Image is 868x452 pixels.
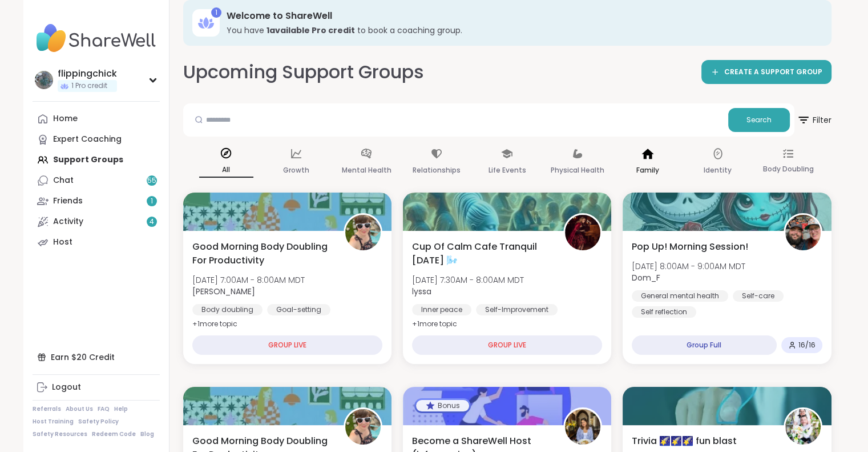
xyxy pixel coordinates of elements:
[192,240,331,267] span: Good Morning Body Doubling For Productivity
[412,304,471,315] div: Inner peace
[33,377,160,398] a: Logout
[632,290,728,302] div: General mental health
[632,261,745,272] span: [DATE] 8:00AM - 9:00AM MDT
[192,286,255,297] b: [PERSON_NAME]
[192,274,305,286] span: [DATE] 7:00AM - 8:00AM MDT
[114,405,128,413] a: Help
[33,347,160,367] div: Earn $20 Credit
[192,304,263,315] div: Body doubling
[183,59,424,85] h2: Upcoming Support Groups
[267,25,355,36] b: 1 available Pro credit
[636,163,659,177] p: Family
[53,216,83,227] div: Activity
[98,405,110,413] a: FAQ
[632,434,737,448] span: Trivia 🌠🌠🌠 fun blast
[797,106,831,134] span: Filter
[33,18,160,58] img: ShareWell Nav Logo
[345,409,381,445] img: Adrienne_QueenOfTheDawn
[412,240,551,267] span: Cup Of Calm Cafe Tranquil [DATE] 🌬️
[33,211,160,232] a: Activity4
[33,109,160,129] a: Home
[66,405,93,413] a: About Us
[345,215,381,250] img: Adrienne_QueenOfTheDawn
[53,113,78,125] div: Home
[33,191,160,211] a: Friends1
[33,405,61,413] a: Referrals
[412,286,431,297] b: lyssa
[33,418,74,426] a: Host Training
[416,400,469,411] div: Bonus
[35,71,53,89] img: flippingchick
[53,175,74,186] div: Chat
[798,341,815,350] span: 16 / 16
[71,81,107,91] span: 1 Pro credit
[147,176,156,186] span: 55
[283,163,309,177] p: Growth
[551,163,604,177] p: Physical Health
[58,67,117,80] div: flippingchick
[342,163,391,177] p: Mental Health
[199,163,253,178] p: All
[701,60,831,84] a: CREATE A SUPPORT GROUP
[211,7,221,18] div: 1
[151,197,153,206] span: 1
[785,215,821,250] img: Dom_F
[33,232,160,253] a: Host
[632,272,660,283] b: Dom_F
[565,409,600,445] img: Mana
[632,306,696,318] div: Self reflection
[746,115,772,125] span: Search
[33,170,160,191] a: Chat55
[52,382,81,393] div: Logout
[53,134,122,145] div: Expert Coaching
[33,129,160,150] a: Expert Coaching
[192,335,382,355] div: GROUP LIVE
[565,215,600,250] img: lyssa
[267,304,330,315] div: Goal-setting
[227,10,815,22] h3: Welcome to ShareWell
[733,290,784,302] div: Self-care
[632,335,776,355] div: Group Full
[227,25,815,36] h3: You have to book a coaching group.
[150,217,154,227] span: 4
[53,237,72,248] div: Host
[488,163,526,177] p: Life Events
[140,430,154,438] a: Blog
[762,162,813,176] p: Body Doubling
[412,335,602,355] div: GROUP LIVE
[704,163,732,177] p: Identity
[413,163,461,177] p: Relationships
[797,103,831,137] button: Filter
[78,418,119,426] a: Safety Policy
[53,195,83,207] div: Friends
[724,67,822,77] span: CREATE A SUPPORT GROUP
[412,274,524,286] span: [DATE] 7:30AM - 8:00AM MDT
[632,240,748,254] span: Pop Up! Morning Session!
[476,304,558,315] div: Self-Improvement
[33,430,87,438] a: Safety Resources
[92,430,136,438] a: Redeem Code
[728,108,790,132] button: Search
[785,409,821,445] img: JollyJessie38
